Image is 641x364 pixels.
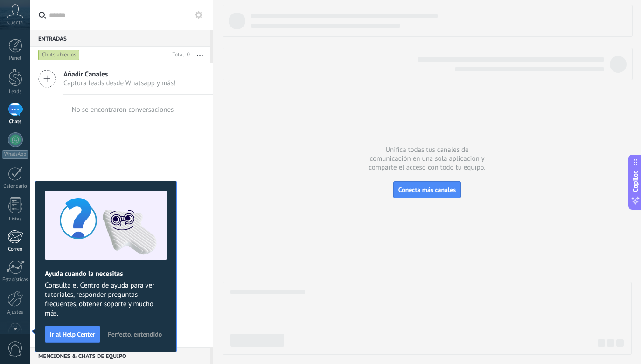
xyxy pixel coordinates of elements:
span: Añadir Canales [63,70,176,79]
span: Ir al Help Center [50,331,95,337]
div: Panel [2,55,29,62]
span: Cuenta [7,20,23,26]
div: Estadísticas [2,277,29,283]
div: Entradas [30,30,210,47]
div: Total: 0 [169,50,190,60]
button: Conecta más canales [393,181,461,198]
div: Chats [2,119,29,125]
div: No se encontraron conversaciones [72,105,174,114]
div: WhatsApp [2,150,28,159]
button: Perfecto, entendido [104,327,166,341]
h2: Ayuda cuando la necesitas [45,269,167,278]
button: Ir al Help Center [45,326,100,343]
div: Chats abiertos [38,49,80,61]
span: Perfecto, entendido [108,331,162,337]
div: Leads [2,89,29,95]
span: Consulta el Centro de ayuda para ver tutoriales, responder preguntas frecuentes, obtener soporte ... [45,281,167,318]
span: Captura leads desde Whatsapp y más! [63,79,176,88]
div: Correo [2,247,29,253]
span: Conecta más canales [398,185,456,194]
div: Menciones & Chats de equipo [30,347,210,364]
div: Listas [2,216,29,222]
div: Ajustes [2,309,29,316]
span: Copilot [631,171,640,192]
div: Calendario [2,184,29,190]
